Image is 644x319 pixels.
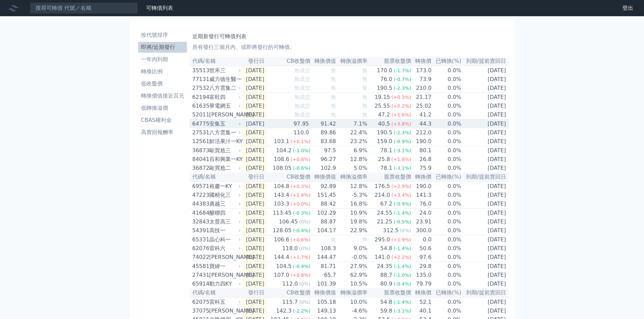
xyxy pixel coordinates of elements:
td: 190.0 [411,137,432,146]
div: 24.35 [376,262,394,270]
td: 5.0% [336,164,368,172]
span: 無成交 [294,111,310,118]
th: 轉換溢價率 [336,57,368,66]
td: [DATE] [242,146,267,155]
span: (0%) [400,228,411,233]
th: 發行日 [242,57,267,66]
td: [DATE] [462,84,509,93]
td: [DATE] [242,110,267,119]
td: 0.0% [432,200,461,209]
span: 無 [331,85,336,91]
span: (+0.3%) [391,95,411,100]
th: 代碼/名稱 [190,57,242,66]
span: 無成交 [294,67,310,74]
td: 0.0% [432,182,461,191]
td: 26.8 [411,155,432,164]
div: 62076 [192,244,208,252]
span: (+1.6%) [391,112,411,117]
td: 144.47 [311,253,336,262]
td: 23.91 [411,217,432,226]
a: 低轉換溢價 [138,103,187,113]
td: [DATE] [462,209,509,218]
div: 41684 [192,209,208,217]
span: (0%) [299,246,310,251]
li: 即將/近期發行 [138,43,187,51]
td: [DATE] [462,119,509,129]
td: 0.0% [432,191,461,200]
td: 88.87 [311,217,336,226]
div: 108.05 [271,164,293,172]
td: 0.0% [432,164,461,172]
td: [DATE] [462,110,509,119]
div: 廣越三 [209,200,240,208]
div: 190.5 [376,129,394,137]
td: 92.89 [311,182,336,191]
td: 0.0% [432,110,461,119]
div: 143.4 [272,191,291,199]
div: 百和興業一KY [209,155,240,163]
span: 無成交 [294,76,310,82]
td: 0.0% [432,93,461,102]
td: 300.0 [411,226,432,235]
span: 無成交 [294,94,310,100]
td: 190.0 [411,182,432,191]
td: [DATE] [242,271,267,280]
td: [DATE] [462,146,509,155]
td: 12.8% [336,182,368,191]
div: 84041 [192,155,208,163]
td: 73.9 [411,75,432,84]
span: 無成交 [294,103,310,109]
td: [DATE] [242,128,267,137]
li: 低轉換溢價 [138,104,187,112]
div: 21.25 [376,218,394,226]
span: (+3.4%) [391,192,411,198]
div: 104.2 [275,147,293,155]
div: 威力德生醫一 [209,75,240,83]
a: 可轉債列表 [146,5,173,11]
span: (-0.4%) [293,264,310,269]
span: (+3.8%) [391,121,411,127]
span: (+1.7%) [291,255,310,260]
td: [DATE] [462,66,509,75]
div: 世禾三 [209,67,240,75]
div: 176.5 [373,182,391,190]
td: [DATE] [242,262,267,271]
td: [DATE] [462,217,509,226]
div: 141.0 [373,253,391,261]
td: [DATE] [462,200,509,209]
td: 81.71 [311,262,336,271]
div: 69571 [192,182,208,190]
td: [DATE] [462,191,509,200]
td: [DATE] [242,235,267,244]
div: 76.0 [379,75,394,83]
div: 108.6 [272,155,291,163]
div: 54.8 [379,244,394,252]
span: (-0.9%) [393,201,411,207]
div: 24.55 [376,209,394,217]
th: 代碼/名稱 [190,172,242,182]
td: [DATE] [242,93,267,102]
td: 0.0% [432,244,461,253]
div: 78.1 [379,147,394,155]
li: 一年內到期 [138,55,187,63]
td: 7.1% [336,119,368,129]
li: 轉換價值接近百元 [138,92,187,100]
td: 151.45 [311,191,336,200]
div: 40.5 [377,120,391,128]
div: 104.8 [272,182,291,190]
th: 轉換價 [411,57,432,66]
span: 無 [362,94,367,100]
span: (+0.6%) [291,237,310,242]
span: 無 [331,103,336,109]
a: 轉換比例 [138,66,187,77]
td: [DATE] [242,84,267,93]
span: (-2.3%) [393,130,411,135]
td: [DATE] [462,253,509,262]
th: 到期/提前賣回日 [462,172,509,182]
span: 無 [331,236,336,243]
span: 無 [331,94,336,100]
span: 無 [362,67,367,74]
td: 0.0% [432,84,461,93]
div: 歐買尬二 [209,164,240,172]
td: 50.6 [411,244,432,253]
